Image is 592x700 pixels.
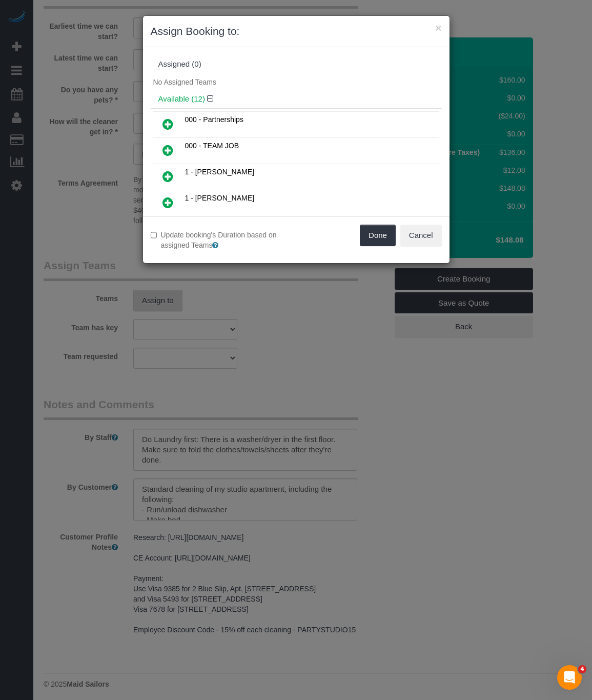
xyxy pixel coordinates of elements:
[557,665,582,690] iframe: Intercom live chat
[360,225,396,246] button: Done
[151,232,157,238] input: Update booking's Duration based on assigned Teams
[185,115,243,124] span: 000 - Partnerships
[185,194,254,202] span: 1 - [PERSON_NAME]
[578,665,586,673] span: 4
[151,24,442,39] h3: Assign Booking to:
[185,142,239,150] span: 000 - TEAM JOB
[400,225,442,246] button: Cancel
[435,23,441,33] button: ×
[158,95,434,104] h4: Available (12)
[153,78,216,86] span: No Assigned Teams
[185,168,254,176] span: 1 - [PERSON_NAME]
[151,230,289,250] label: Update booking's Duration based on assigned Teams
[158,60,434,69] div: Assigned (0)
